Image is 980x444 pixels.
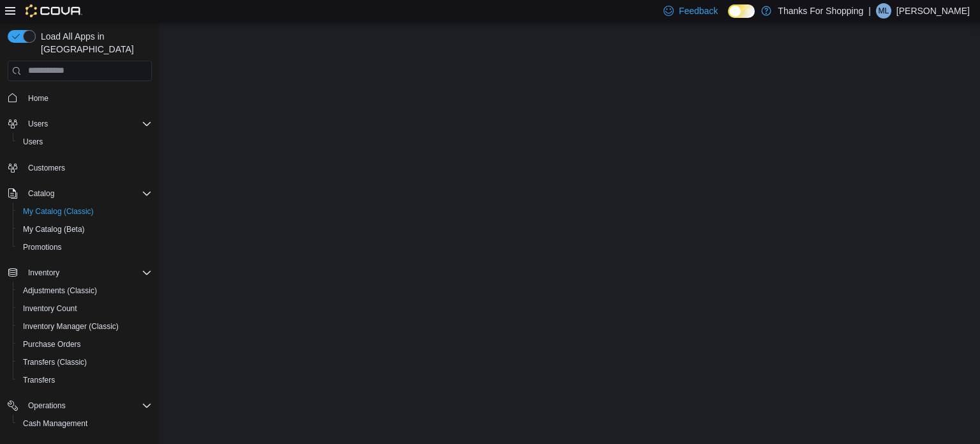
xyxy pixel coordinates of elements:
span: Promotions [18,240,152,255]
a: Inventory Manager (Classic) [18,319,124,334]
button: Operations [3,397,157,415]
span: Users [18,134,152,149]
button: Users [3,115,157,133]
button: Customers [3,158,157,177]
p: [PERSON_NAME] [896,3,970,19]
span: ML [879,3,889,19]
span: Catalog [23,186,152,201]
span: Transfers [23,375,55,385]
button: Inventory Count [13,300,157,318]
span: Adjustments (Classic) [23,286,97,296]
span: My Catalog (Classic) [23,206,94,217]
span: Inventory Count [18,301,152,316]
div: Mike Lysack [876,3,891,19]
button: My Catalog (Classic) [13,203,157,220]
button: Adjustments (Classic) [13,282,157,300]
span: Promotions [23,242,62,252]
button: Inventory [23,265,64,280]
a: Transfers (Classic) [18,355,92,370]
span: Cash Management [23,418,87,429]
span: Purchase Orders [18,337,152,352]
span: Home [23,90,152,106]
span: Dark Mode [728,18,729,19]
span: My Catalog (Beta) [23,224,85,234]
a: Users [18,134,48,149]
button: My Catalog (Beta) [13,220,157,238]
span: Operations [23,398,152,413]
a: Inventory Count [18,301,82,316]
span: Users [23,116,152,132]
span: Inventory Manager (Classic) [18,319,152,334]
button: Users [13,133,157,151]
p: Thanks For Shopping [778,3,863,19]
span: Purchase Orders [23,339,81,349]
span: Catalog [28,188,54,199]
a: Promotions [18,240,67,255]
input: Dark Mode [728,4,755,18]
a: Cash Management [18,416,93,431]
a: Customers [23,160,70,176]
span: Load All Apps in [GEOGRAPHIC_DATA] [36,30,152,56]
span: Transfers (Classic) [18,355,152,370]
p: | [868,3,871,19]
a: Adjustments (Classic) [18,283,102,298]
button: Catalog [3,185,157,203]
a: My Catalog (Beta) [18,222,90,237]
img: Cova [26,4,82,17]
span: Home [28,93,48,103]
a: Purchase Orders [18,337,86,352]
button: Purchase Orders [13,335,157,353]
button: Home [3,89,157,107]
button: Operations [23,398,71,413]
button: Inventory [3,264,157,282]
span: My Catalog (Classic) [18,204,152,219]
button: Promotions [13,238,157,256]
span: Adjustments (Classic) [18,283,152,298]
a: My Catalog (Classic) [18,204,99,219]
span: Inventory [28,268,59,278]
span: Transfers [18,372,152,388]
span: My Catalog (Beta) [18,222,152,237]
button: Transfers [13,371,157,389]
span: Customers [23,160,152,176]
button: Inventory Manager (Classic) [13,318,157,335]
button: Catalog [23,186,59,201]
span: Cash Management [18,416,152,431]
button: Cash Management [13,415,157,433]
button: Transfers (Classic) [13,353,157,371]
span: Transfers (Classic) [23,357,87,367]
span: Customers [28,163,65,173]
a: Home [23,91,54,106]
span: Operations [28,401,66,411]
span: Users [23,137,43,147]
button: Users [23,116,53,132]
span: Feedback [679,4,718,17]
span: Inventory [23,265,152,280]
span: Inventory Count [23,303,77,314]
a: Transfers [18,372,60,388]
span: Inventory Manager (Classic) [23,321,119,332]
span: Users [28,119,48,129]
